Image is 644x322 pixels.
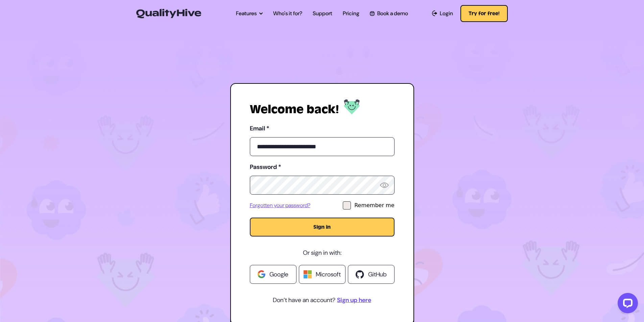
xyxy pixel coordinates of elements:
div: Remember me [354,201,394,209]
a: Microsoft [299,265,345,284]
img: Log in to QualityHive [344,99,360,115]
a: Forgotten your password? [250,201,310,209]
h1: Welcome back! [250,103,339,116]
p: Don’t have an account? [250,295,395,305]
button: Sign in [250,218,395,237]
p: Or sign in with: [250,247,395,258]
a: Sign up here [337,295,371,305]
img: Book a QualityHive Demo [370,11,374,16]
a: Pricing [343,9,359,18]
label: Password * [250,162,395,172]
img: QualityHive - Bug Tracking Tool [136,9,201,18]
img: Reveal Password [380,182,389,188]
img: Github [356,270,364,279]
a: Google [250,265,296,284]
button: Try for free! [460,5,508,22]
label: Email * [250,123,395,134]
a: Features [236,9,263,18]
img: Windows [304,270,312,278]
span: GitHub [368,270,387,279]
a: Login [432,9,453,18]
a: Who's it for? [273,9,302,18]
a: GitHub [348,265,395,284]
span: Google [269,270,288,279]
span: Login [440,9,453,18]
a: Book a demo [370,9,408,18]
iframe: LiveChat chat widget [612,290,641,319]
span: Microsoft [316,270,341,279]
a: Support [313,9,332,18]
img: Google [258,270,265,278]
